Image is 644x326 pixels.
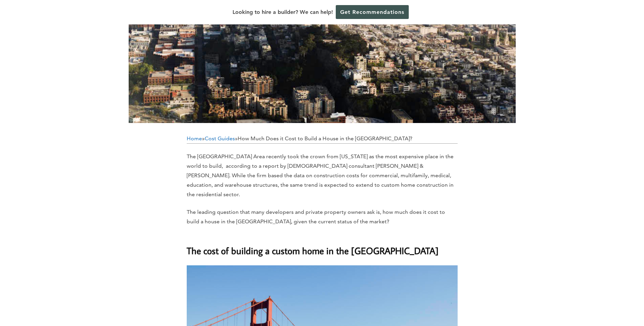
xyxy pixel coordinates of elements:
[187,209,445,225] span: The leading question that many developers and private property owners ask is, how much does it co...
[336,5,409,19] a: Get Recommendations
[7,1,24,6] span: Embed
[187,153,454,198] span: The [GEOGRAPHIC_DATA] Area recently took the crown from [US_STATE] as the most expensive place in...
[187,245,439,257] span: The cost of building a custom home in the [GEOGRAPHIC_DATA]
[238,135,412,142] span: How Much Does it Cost to Build a House in the [GEOGRAPHIC_DATA]?
[187,135,412,142] span: » »
[205,135,235,142] a: Cost Guides
[187,135,202,142] a: Home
